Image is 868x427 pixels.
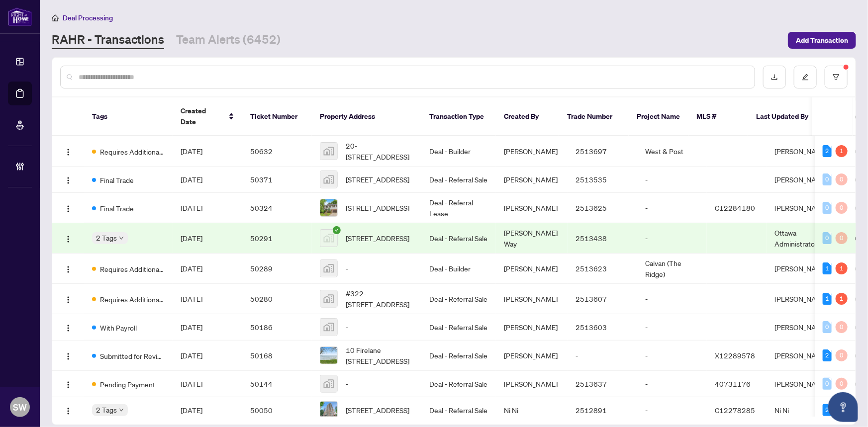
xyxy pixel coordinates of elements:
button: Logo [60,143,76,159]
div: 0 [836,378,848,390]
td: 2513637 [568,371,637,397]
img: thumbnail-img [320,171,337,188]
span: - [346,322,348,333]
span: Final Trade [100,174,134,185]
td: [PERSON_NAME] [767,314,841,341]
td: 50168 [242,341,312,371]
span: [DATE] [181,351,202,360]
span: [PERSON_NAME] [504,203,558,212]
img: thumbnail-img [320,199,337,216]
div: 0 [836,173,848,185]
span: Requires Additional Docs [100,263,165,274]
div: 0 [836,232,848,244]
span: [STREET_ADDRESS] [346,174,409,185]
span: down [119,236,124,241]
span: Final Trade [100,203,134,214]
button: edit [794,66,817,88]
button: Logo [60,291,76,307]
td: - [637,223,707,254]
span: Requires Additional Docs [100,146,165,157]
img: thumbnail-img [320,375,337,392]
td: 50324 [242,193,312,223]
span: [DATE] [181,147,202,156]
a: Team Alerts (6452) [176,31,281,49]
span: [DATE] [181,379,202,388]
td: 2513623 [568,254,637,284]
div: 2 [823,404,832,416]
img: thumbnail-img [320,230,337,247]
button: Logo [60,347,76,363]
td: 2513438 [568,223,637,254]
button: Logo [60,402,76,418]
th: Ticket Number [242,97,312,136]
button: Open asap [828,392,858,422]
button: Logo [60,376,76,392]
td: [PERSON_NAME] [767,167,841,193]
td: 50371 [242,167,312,193]
td: Deal - Referral Sale [421,397,496,424]
img: Logo [64,265,72,273]
span: [DATE] [181,294,202,303]
td: Deal - Referral Sale [421,284,496,314]
td: [PERSON_NAME] [767,371,841,397]
span: home [52,14,59,21]
span: C12278285 [715,406,755,415]
td: [PERSON_NAME] [767,341,841,371]
span: C12284180 [715,203,755,212]
th: Transaction Type [421,97,496,136]
button: Logo [60,171,76,187]
span: [PERSON_NAME] [504,379,558,388]
img: Logo [64,407,72,415]
td: [PERSON_NAME] [767,193,841,223]
span: edit [802,74,809,81]
td: - [637,314,707,341]
div: 0 [823,321,832,333]
span: Created Date [181,105,222,127]
td: 2513625 [568,193,637,223]
td: Deal - Builder [421,254,496,284]
td: Deal - Referral Sale [421,223,496,254]
td: - [637,193,707,223]
td: Caivan (The Ridge) [637,254,707,284]
td: West & Post [637,136,707,167]
td: 2512891 [568,397,637,424]
span: 2 Tags [96,232,117,244]
span: [DATE] [181,175,202,184]
span: [DATE] [181,406,202,415]
img: thumbnail-img [320,402,337,419]
div: 0 [836,321,848,333]
span: [DATE] [181,234,202,243]
td: 50050 [242,397,312,424]
button: Logo [60,230,76,246]
button: filter [825,66,848,88]
span: [STREET_ADDRESS] [346,233,409,244]
img: Logo [64,176,72,184]
span: [PERSON_NAME] [504,294,558,303]
div: 0 [823,378,832,390]
img: Logo [64,148,72,156]
td: 50289 [242,254,312,284]
th: Property Address [312,97,421,136]
td: - [637,341,707,371]
span: [STREET_ADDRESS] [346,405,409,416]
th: Tags [84,97,173,136]
div: 0 [823,232,832,244]
div: 0 [823,173,832,185]
td: Ottawa Administrator [767,223,841,254]
td: 50632 [242,136,312,167]
td: - [637,397,707,424]
img: thumbnail-img [320,319,337,336]
th: Created Date [173,97,242,136]
span: [DATE] [181,323,202,332]
img: Logo [64,324,72,332]
a: RAHR - Transactions [52,31,164,49]
td: 2513697 [568,136,637,167]
td: Deal - Referral Sale [421,341,496,371]
td: Deal - Referral Sale [421,314,496,341]
td: 50280 [242,284,312,314]
span: [STREET_ADDRESS] [346,202,409,213]
td: 2513535 [568,167,637,193]
span: [PERSON_NAME] [504,323,558,332]
div: 1 [836,145,848,157]
button: Logo [60,319,76,335]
